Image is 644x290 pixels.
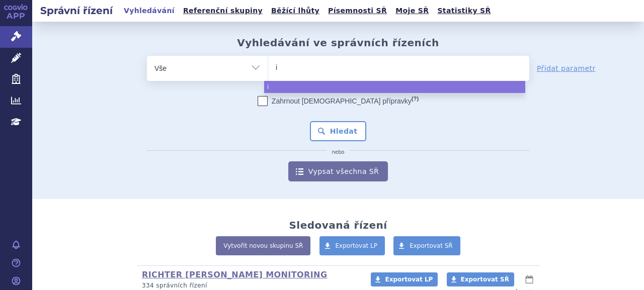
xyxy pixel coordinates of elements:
h2: Správní řízení [32,4,121,18]
label: Zahrnout [DEMOGRAPHIC_DATA] přípravky [258,96,419,106]
li: i [264,81,525,93]
p: 334 správních řízení [142,281,358,290]
a: Referenční skupiny [180,4,266,18]
a: Exportovat SŘ [447,272,514,286]
a: Vyhledávání [121,4,178,18]
a: RICHTER [PERSON_NAME] MONITORING [142,270,327,279]
span: Exportovat LP [385,276,433,283]
span: Exportovat SŘ [410,242,453,249]
a: Moje SŘ [392,4,432,18]
abbr: (?) [412,95,419,102]
h2: Sledovaná řízení [289,219,387,231]
a: Statistiky SŘ [434,4,494,18]
span: Exportovat SŘ [461,276,509,283]
a: Přidat parametr [537,63,596,73]
a: Exportovat LP [371,272,438,286]
a: Exportovat SŘ [393,236,460,255]
a: Běžící lhůty [268,4,323,18]
a: Exportovat LP [319,236,385,255]
a: Vytvořit novou skupinu SŘ [216,236,310,255]
button: lhůty [524,273,534,285]
a: Vypsat všechna SŘ [288,161,388,181]
h2: Vyhledávání ve správních řízeních [237,37,439,49]
a: Písemnosti SŘ [325,4,390,18]
i: nebo [327,149,350,155]
span: Exportovat LP [336,242,378,249]
button: Hledat [310,121,367,141]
